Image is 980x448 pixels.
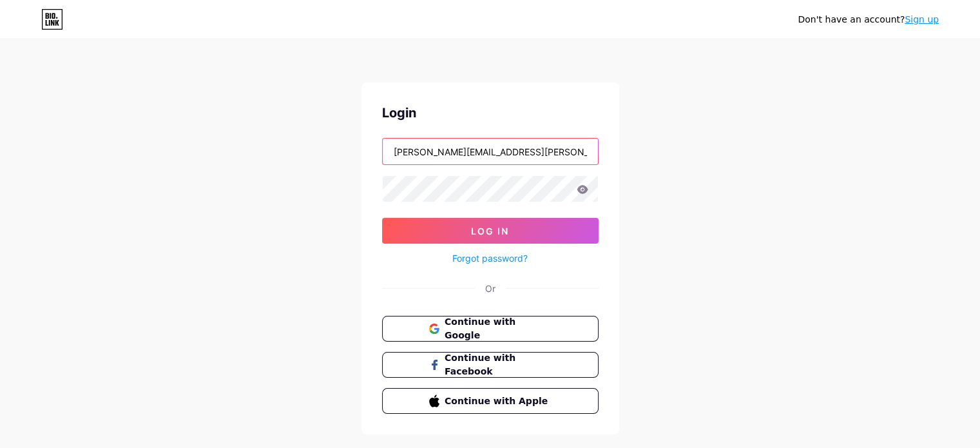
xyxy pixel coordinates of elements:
button: Continue with Google [382,316,599,342]
span: Continue with Facebook [445,351,551,378]
button: Continue with Facebook [382,352,599,378]
div: Login [382,103,599,122]
a: Sign up [905,14,939,24]
input: Username [383,139,598,164]
span: Continue with Google [445,315,551,342]
a: Forgot password? [452,251,528,265]
span: Log In [471,226,509,237]
button: Continue with Apple [382,388,599,414]
span: Continue with Apple [445,394,551,408]
div: Or [485,282,495,295]
button: Log In [382,218,599,244]
div: Don't have an account? [798,13,939,26]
